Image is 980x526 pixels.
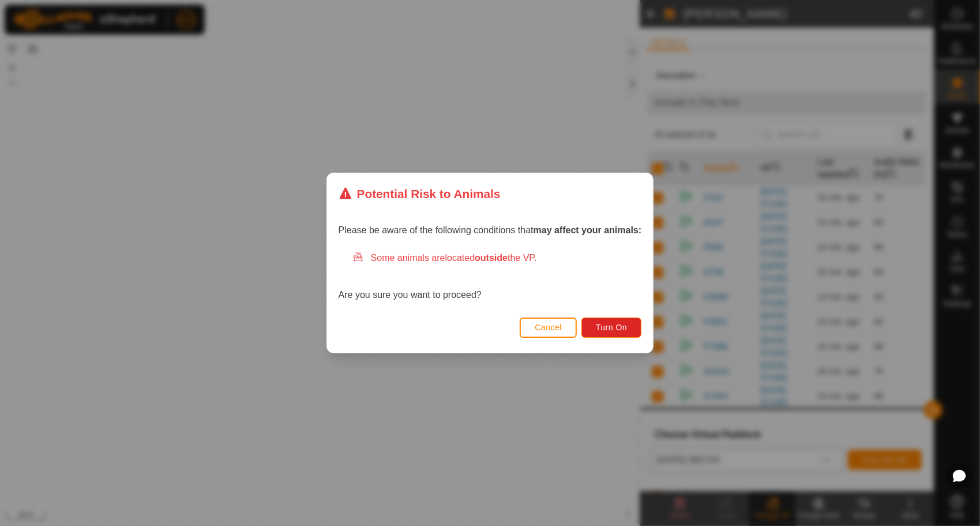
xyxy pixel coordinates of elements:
[596,323,627,332] span: Turn On
[352,251,642,265] div: Some animals are
[339,225,642,235] span: Please be aware of the following conditions that
[475,253,508,263] strong: outside
[339,251,642,302] div: Are you sure you want to proceed?
[535,323,562,332] span: Cancel
[581,318,641,338] button: Turn On
[445,253,537,263] span: located the VP.
[534,225,642,235] strong: may affect your animals:
[520,318,577,338] button: Cancel
[339,185,501,203] div: Potential Risk to Animals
